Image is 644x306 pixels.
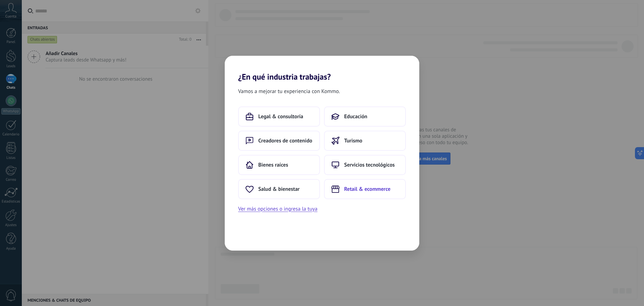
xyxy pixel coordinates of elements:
[344,113,367,120] span: Educación
[238,87,340,96] span: Vamos a mejorar tu experiencia con Kommo.
[238,205,317,213] button: Ver más opciones o ingresa la tuya
[238,106,320,127] button: Legal & consultoría
[324,179,406,199] button: Retail & ecommerce
[344,186,390,192] span: Retail & ecommerce
[324,131,406,151] button: Turismo
[258,186,300,192] span: Salud & bienestar
[344,162,395,168] span: Servicios tecnológicos
[258,113,303,120] span: Legal & consultoría
[238,131,320,151] button: Creadores de contenido
[238,179,320,199] button: Salud & bienestar
[324,155,406,175] button: Servicios tecnológicos
[324,106,406,127] button: Educación
[225,56,419,82] h2: ¿En qué industria trabajas?
[344,137,362,144] span: Turismo
[238,155,320,175] button: Bienes raíces
[258,162,288,168] span: Bienes raíces
[258,137,312,144] span: Creadores de contenido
